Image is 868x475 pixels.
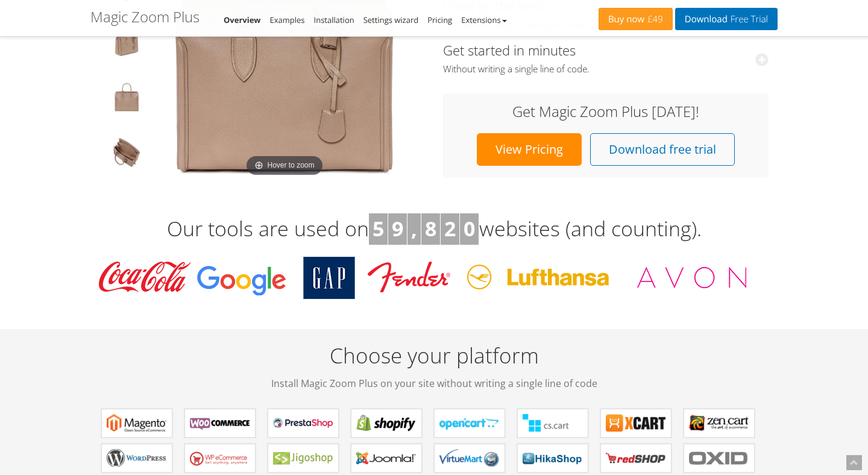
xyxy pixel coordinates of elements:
[184,444,256,473] a: Magic Zoom Plus for WP e-Commerce
[517,409,588,438] a: Magic Zoom Plus for CS-Cart
[356,449,417,467] b: Magic Zoom Plus for Joomla
[351,409,422,438] a: Magic Zoom Plus for Shopify
[443,41,769,75] a: Get started in minutesWithout writing a single line of code.
[443,63,769,75] span: Without writing a single line of code.
[606,449,666,467] b: Magic Zoom Plus for redSHOP
[644,14,663,24] span: £49
[363,14,419,25] a: Settings wizard
[351,444,422,473] a: Magic Zoom Plus for Joomla
[517,444,588,473] a: Magic Zoom Plus for HikaShop
[90,376,778,391] span: Install Magic Zoom Plus on your site without writing a single line of code
[268,409,339,438] a: Magic Zoom Plus for PrestaShop
[270,14,305,25] a: Examples
[90,257,759,299] img: Magic Toolbox Customers
[599,8,673,30] a: Buy now£49
[600,409,671,438] a: Magic Zoom Plus for X-Cart
[112,27,142,60] img: jQuery image zoom example
[90,9,200,25] h1: Magic Zoom Plus
[464,215,475,242] b: 0
[600,444,671,473] a: Magic Zoom Plus for redSHOP
[444,215,456,242] b: 2
[728,14,768,24] span: Free Trial
[101,409,172,438] a: Magic Zoom Plus for Magento
[455,104,756,119] h3: Get Magic Zoom Plus [DATE]!
[606,414,666,432] b: Magic Zoom Plus for X-Cart
[101,444,172,473] a: Magic Zoom Plus for WordPress
[425,215,436,242] b: 8
[439,414,500,432] b: Magic Zoom Plus for OpenCart
[427,14,452,25] a: Pricing
[434,444,505,473] a: Magic Zoom Plus for VirtueMart
[273,449,333,467] b: Magic Zoom Plus for Jigoshop
[112,137,142,171] img: JavaScript zoom tool example
[190,449,250,467] b: Magic Zoom Plus for WP e-Commerce
[523,449,583,467] b: Magic Zoom Plus for HikaShop
[392,215,403,242] b: 9
[268,444,339,473] a: Magic Zoom Plus for Jigoshop
[477,133,582,166] a: View Pricing
[684,444,755,473] a: Magic Zoom Plus for OXID
[356,414,417,432] b: Magic Zoom Plus for Shopify
[689,449,749,467] b: Magic Zoom Plus for OXID
[684,409,755,438] a: Magic Zoom Plus for Zen Cart
[107,414,167,432] b: Magic Zoom Plus for Magento
[107,449,167,467] b: Magic Zoom Plus for WordPress
[190,414,250,432] b: Magic Zoom Plus for WooCommerce
[411,215,417,242] b: ,
[184,409,256,438] a: Magic Zoom Plus for WooCommerce
[90,213,778,245] h3: Our tools are used on websites (and counting).
[439,449,500,467] b: Magic Zoom Plus for VirtueMart
[273,414,333,432] b: Magic Zoom Plus for PrestaShop
[314,14,354,25] a: Installation
[90,341,778,391] h2: Choose your platform
[112,82,142,116] img: Hover image zoom example
[675,8,778,30] a: DownloadFree Trial
[434,409,505,438] a: Magic Zoom Plus for OpenCart
[523,414,583,432] b: Magic Zoom Plus for CS-Cart
[461,14,506,25] a: Extensions
[590,133,735,166] a: Download free trial
[373,215,384,242] b: 5
[689,414,749,432] b: Magic Zoom Plus for Zen Cart
[224,14,261,25] a: Overview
